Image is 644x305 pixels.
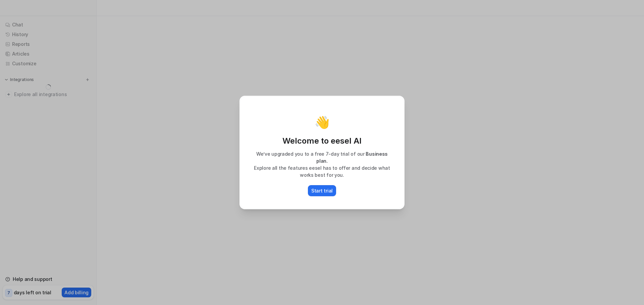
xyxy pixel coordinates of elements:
p: Welcome to eesel AI [247,136,397,146]
p: Explore all the features eesel has to offer and decide what works best for you. [247,164,397,178]
button: Start trial [308,185,336,196]
p: Start trial [311,187,333,194]
p: We’ve upgraded you to a free 7-day trial of our [247,150,397,164]
p: 👋 [315,116,330,129]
